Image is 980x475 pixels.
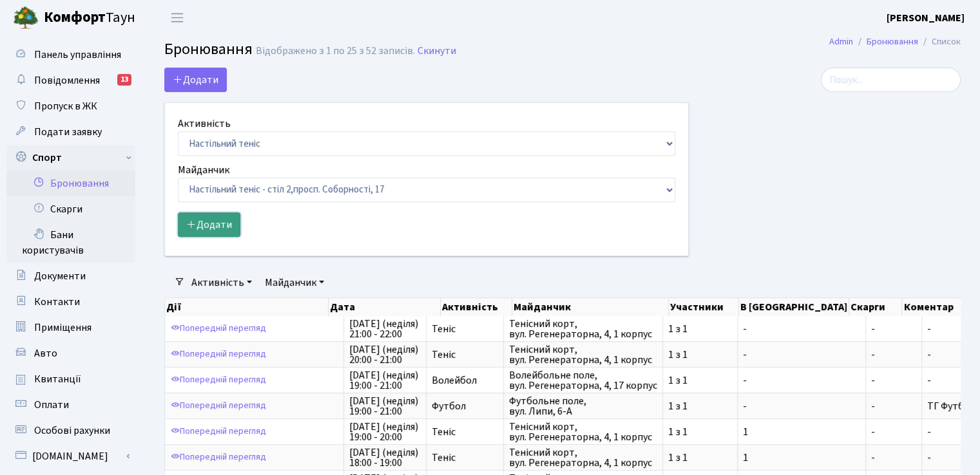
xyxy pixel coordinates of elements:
span: Теніс [432,349,498,360]
span: 1 [743,452,860,463]
a: Admin [829,35,853,48]
div: Відображено з 1 по 25 з 52 записів. [256,45,415,57]
th: Коментар [902,298,971,316]
a: Контакти [6,289,135,315]
span: 1 з 1 [668,452,732,463]
a: Бани користувачів [6,222,135,263]
span: - [927,322,931,336]
span: - [871,452,916,463]
span: Оплати [34,398,69,412]
span: 1 з 1 [668,401,732,411]
span: - [743,349,860,360]
button: Додати [164,68,227,92]
a: Повідомлення13 [6,68,135,93]
th: Майданчик [512,298,669,316]
span: Волейбол [432,375,498,386]
div: 13 [117,74,131,86]
a: Панель управління [6,42,135,68]
span: - [871,427,916,437]
span: Подати заявку [34,125,102,139]
span: Футбол [432,401,498,411]
th: В [GEOGRAPHIC_DATA] [739,298,849,316]
a: Майданчик [260,272,329,293]
nav: breadcrumb [810,28,980,55]
th: Дата [329,298,441,316]
a: Авто [6,340,135,366]
a: Подати заявку [6,119,135,145]
a: Приміщення [6,315,135,340]
span: - [871,324,916,334]
span: Контакти [34,295,80,309]
a: Бронювання [6,171,135,196]
span: - [743,401,860,411]
span: 1 [743,427,860,437]
li: Список [918,35,961,49]
span: 1 з 1 [668,349,732,360]
th: Участники [669,298,739,316]
label: Активність [178,116,231,131]
a: Попередній перегляд [168,344,269,364]
a: Пропуск в ЖК [6,93,135,119]
button: Додати [178,212,240,237]
span: 1 з 1 [668,375,732,386]
a: Спорт [6,145,135,171]
input: Пошук... [821,68,961,92]
span: Волейбольне поле, вул. Регенераторна, 4, 17 корпус [509,370,657,391]
span: [DATE] (неділя) 19:00 - 20:00 [349,422,421,442]
span: Бронювання [164,38,253,61]
a: Попередній перегляд [168,422,269,442]
span: Авто [34,346,57,360]
label: Майданчик [178,162,229,178]
b: [PERSON_NAME] [887,11,965,25]
span: - [927,425,931,439]
span: 1 з 1 [668,324,732,334]
span: Документи [34,269,86,283]
a: [DOMAIN_NAME] [6,443,135,469]
th: Скарги [849,298,902,316]
span: - [743,324,860,334]
span: Пропуск в ЖК [34,99,97,113]
th: Активність [441,298,513,316]
span: - [871,349,916,360]
span: - [871,375,916,386]
span: Таун [44,7,135,29]
a: Активність [186,272,257,293]
span: [DATE] (неділя) 19:00 - 21:00 [349,370,421,391]
span: - [927,451,931,465]
b: Комфорт [44,7,106,28]
a: Документи [6,263,135,289]
span: Особові рахунки [34,424,110,438]
span: - [743,375,860,386]
a: [PERSON_NAME] [887,10,965,26]
span: Панель управління [34,48,121,62]
span: Квитанції [34,372,81,386]
th: Дії [165,298,329,316]
a: Попередній перегляд [168,319,269,339]
span: [DATE] (неділя) 19:00 - 21:00 [349,396,421,416]
a: Квитанції [6,366,135,392]
span: Тенісний корт, вул. Регенераторна, 4, 1 корпус [509,319,657,339]
a: Попередній перегляд [168,447,269,467]
span: Тенісний корт, вул. Регенераторна, 4, 1 корпус [509,422,657,442]
span: [DATE] (неділя) 21:00 - 22:00 [349,319,421,339]
span: [DATE] (неділя) 20:00 - 21:00 [349,344,421,365]
span: Приміщення [34,321,91,335]
span: Теніс [432,324,498,334]
img: logo.png [13,5,39,31]
span: Тенісний корт, вул. Регенераторна, 4, 1 корпус [509,447,657,468]
span: - [927,373,931,387]
span: Теніс [432,452,498,463]
span: Тенісний корт, вул. Регенераторна, 4, 1 корпус [509,344,657,365]
button: Переключити навігацію [161,7,193,28]
a: Попередній перегляд [168,370,269,390]
a: Бронювання [867,35,918,48]
a: Скинути [418,45,456,57]
a: Оплати [6,392,135,418]
a: Особові рахунки [6,418,135,443]
span: Повідомлення [34,73,100,88]
a: Попередній перегляд [168,396,269,416]
span: 1 з 1 [668,427,732,437]
span: - [871,401,916,411]
a: Скарги [6,196,135,222]
span: Футбольне поле, вул. Липи, 6-А [509,396,657,416]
